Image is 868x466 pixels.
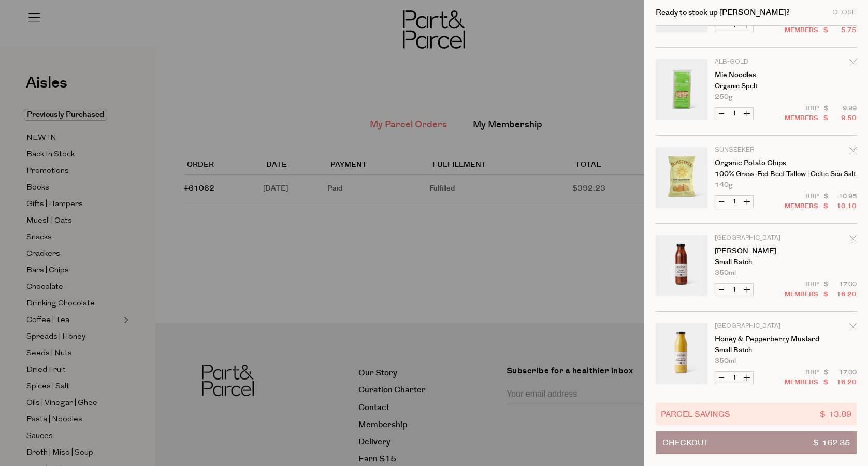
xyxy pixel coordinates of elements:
span: Parcel Savings [661,408,730,420]
p: [GEOGRAPHIC_DATA] [715,323,795,329]
div: Remove Organic Potato Chips [849,145,857,159]
a: Honey & Pepperberry Mustard [715,336,795,343]
a: Mie Noodles [715,71,795,79]
span: Checkout [662,432,708,454]
input: QTY Honey & Pepperberry Mustard [728,372,741,384]
p: Sunseeker [715,147,795,153]
input: QTY Organic Potato Chips [728,196,741,208]
p: Small Batch [715,347,795,354]
p: Alb-Gold [715,59,795,65]
p: Small Batch [715,259,795,266]
div: Remove Tomato Ketchup [849,234,857,247]
p: Organic Spelt [715,83,795,90]
span: 250g [715,94,733,100]
p: 100% Grass-Fed Beef Tallow | Celtic Sea Salt [715,171,795,178]
button: Checkout$ 162.35 [656,431,857,454]
div: Close [832,9,857,16]
div: Remove Honey & Pepperberry Mustard [849,322,857,336]
p: [GEOGRAPHIC_DATA] [715,235,795,241]
a: [PERSON_NAME] [715,247,795,255]
span: $ 13.89 [820,408,851,420]
span: 350ml [715,270,736,276]
input: QTY Tomato Ketchup [728,284,741,296]
div: Remove Mie Noodles [849,57,857,71]
span: 350ml [715,358,736,365]
span: $ 162.35 [813,432,850,454]
span: 140g [715,182,733,188]
input: QTY Farfalle [728,20,741,32]
a: Organic Potato Chips [715,159,795,167]
h2: Ready to stock up [PERSON_NAME]? [656,9,790,17]
input: QTY Mie Noodles [728,108,741,120]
